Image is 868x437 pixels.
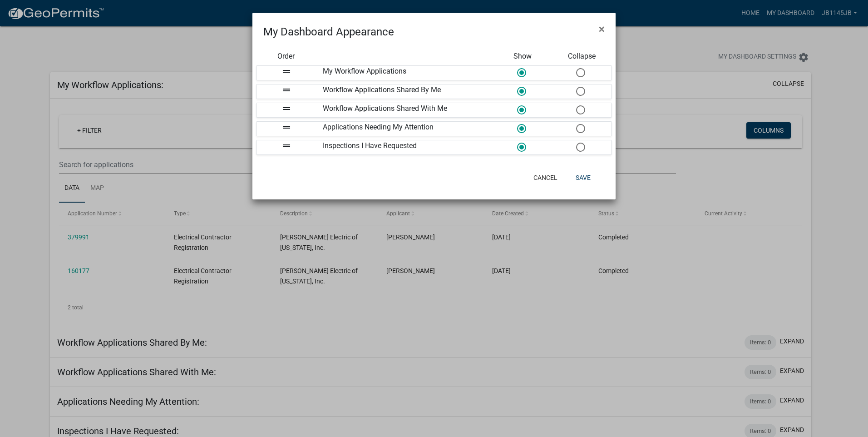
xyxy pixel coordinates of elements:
div: Show [493,51,552,62]
span: × [599,23,605,35]
h4: My Dashboard Appearance [263,24,394,40]
div: My Workflow Applications [316,66,493,80]
div: Workflow Applications Shared By Me [316,84,493,99]
i: drag_handle [281,66,292,77]
i: drag_handle [281,140,292,151]
button: Close [592,16,612,42]
div: Collapse [552,51,612,62]
div: Applications Needing My Attention [316,122,493,136]
div: Inspections I Have Requested [316,140,493,154]
div: Workflow Applications Shared With Me [316,103,493,117]
div: Order [256,51,316,62]
i: drag_handle [281,103,292,114]
i: drag_handle [281,84,292,95]
i: drag_handle [281,122,292,133]
button: Save [568,169,598,186]
button: Cancel [526,169,565,186]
